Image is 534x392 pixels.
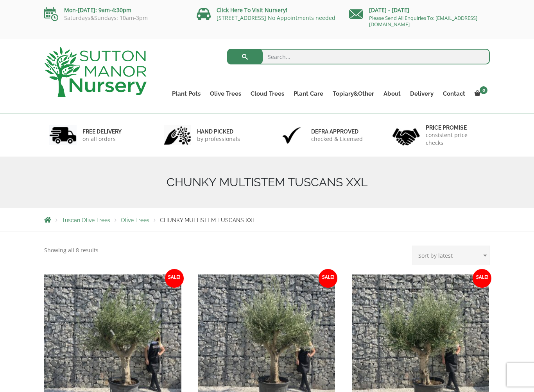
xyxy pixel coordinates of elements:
a: Olive Trees [205,88,246,99]
a: Cloud Trees [246,88,289,99]
nav: Breadcrumbs [44,217,490,223]
span: 0 [480,86,487,94]
h6: Price promise [426,124,485,131]
a: Olive Trees [121,217,149,223]
h6: FREE DELIVERY [82,128,122,135]
img: 1.jpg [49,125,77,145]
img: 3.jpg [278,125,305,145]
p: Saturdays&Sundays: 10am-3pm [44,15,185,21]
a: Contact [438,88,470,99]
a: Please Send All Enquiries To: [EMAIL_ADDRESS][DOMAIN_NAME] [369,14,477,28]
span: Sale! [319,269,337,288]
p: checked & Licensed [311,135,363,143]
a: Tuscan Olive Trees [62,217,110,223]
a: Topiary&Other [328,88,379,99]
span: CHUNKY MULTISTEM TUSCANS XXL [160,217,256,223]
h1: CHUNKY MULTISTEM TUSCANS XXL [44,175,490,189]
a: 0 [470,88,490,99]
input: Search... [227,49,490,64]
a: Click Here To Visit Nursery! [217,6,287,14]
p: Showing all 8 results [44,246,99,255]
p: [DATE] - [DATE] [349,5,490,15]
p: on all orders [82,135,122,143]
h6: hand picked [197,128,240,135]
span: Sale! [165,269,184,288]
a: Plant Care [289,88,328,99]
p: consistent price checks [426,131,485,147]
a: Plant Pots [167,88,205,99]
img: 4.jpg [392,123,420,147]
a: [STREET_ADDRESS] No Appointments needed [217,14,335,21]
select: Shop order [412,246,490,265]
h6: Defra approved [311,128,363,135]
p: by professionals [197,135,240,143]
img: 2.jpg [164,125,191,145]
span: Sale! [473,269,491,288]
p: Mon-[DATE]: 9am-4:30pm [44,5,185,15]
a: Delivery [405,88,438,99]
a: About [379,88,405,99]
img: logo [44,47,147,97]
